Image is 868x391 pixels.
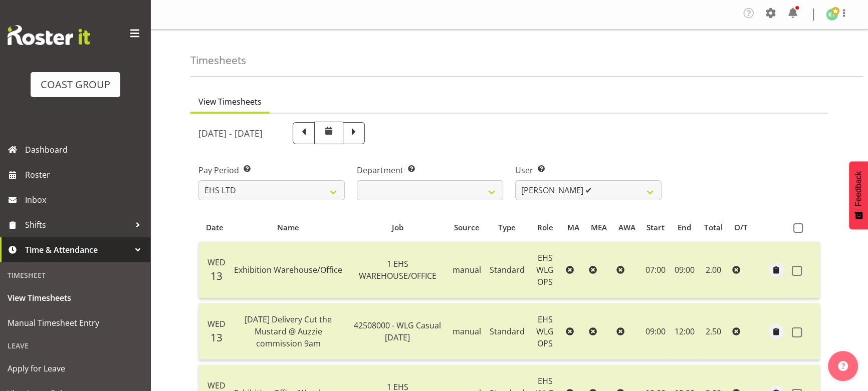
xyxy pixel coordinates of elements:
span: 13 [210,330,223,344]
td: 09:00 [671,242,699,298]
span: EHS WLG OPS [536,252,554,287]
span: Dashboard [25,142,145,157]
div: Date [204,222,224,233]
td: Standard [486,303,529,360]
div: O/T [734,222,748,233]
div: COAST GROUP [41,77,110,92]
td: Standard [486,242,529,298]
td: 07:00 [641,242,671,298]
span: Roster [25,167,145,182]
span: manual [453,326,481,337]
span: View Timesheets [8,290,143,305]
div: Source [454,222,480,233]
span: Inbox [25,192,145,207]
button: Feedback - Show survey [849,161,868,229]
h4: Timesheets [190,55,246,66]
img: help-xxl-2.png [838,361,848,371]
div: Total [704,222,723,233]
td: 2.50 [699,303,729,360]
td: 09:00 [641,303,671,360]
span: Exhibition Warehouse/Office [234,264,342,275]
div: Start [646,222,665,233]
img: Rosterit website logo [8,25,90,45]
label: Department [357,164,503,176]
span: 42508000 - WLG Casual [DATE] [354,320,441,343]
span: 13 [210,269,223,283]
span: Wed [207,257,226,268]
span: View Timesheets [198,96,262,108]
a: Apply for Leave [3,356,148,381]
h5: [DATE] - [DATE] [198,128,263,139]
span: Wed [207,318,226,329]
div: AWA [618,222,635,233]
span: Time & Attendance [25,242,130,257]
a: View Timesheets [3,285,148,310]
span: manual [453,264,481,275]
span: Shifts [25,217,130,232]
img: kade-tiatia1141.jpg [826,9,838,21]
span: Manual Timesheet Entry [8,315,143,330]
td: 12:00 [671,303,699,360]
div: Role [534,222,556,233]
span: Apply for Leave [8,361,143,376]
div: MEA [591,222,607,233]
div: Name [236,222,341,233]
label: User [515,164,662,176]
div: Job [352,222,443,233]
span: Feedback [854,171,863,206]
span: Wed [207,380,226,391]
div: MA [567,222,579,233]
div: End [676,222,693,233]
a: Manual Timesheet Entry [3,310,148,335]
div: Type [491,222,523,233]
span: [DATE] Delivery Cut the Mustard @ Auzzie commission 9am [245,314,332,349]
span: EHS WLG OPS [536,314,554,349]
span: 1 EHS WAREHOUSE/OFFICE [359,258,437,281]
label: Pay Period [198,164,345,176]
td: 2.00 [699,242,729,298]
div: Leave [3,335,148,356]
div: Timesheet [3,265,148,285]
